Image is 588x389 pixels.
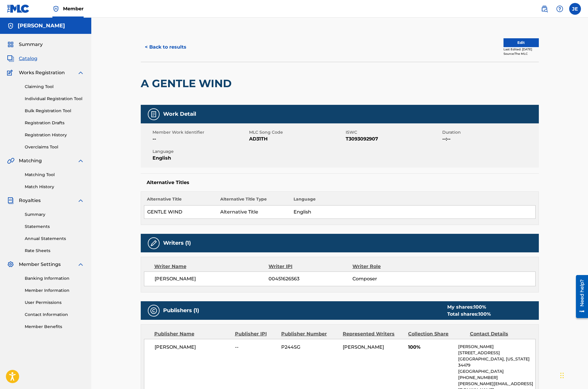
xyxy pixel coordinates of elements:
[408,344,454,351] span: 100%
[154,330,231,337] div: Publisher Name
[442,135,537,143] span: --:--
[352,275,429,282] span: Composer
[19,41,43,48] span: Summary
[77,261,84,268] img: expand
[7,197,14,204] img: Royalties
[442,129,537,135] span: Duration
[447,304,491,311] div: My shares:
[141,40,191,54] button: < Back to results
[572,272,588,321] iframe: Resource Center
[19,261,61,268] span: Member Settings
[150,111,157,118] img: Work Detail
[559,361,588,389] iframe: Chat Widget
[447,311,491,318] div: Total shares:
[269,263,352,270] div: Writer IPI
[7,157,14,164] img: Matching
[291,206,535,219] td: English
[77,197,84,204] img: expand
[281,330,338,337] div: Publisher Number
[343,330,404,337] div: Represented Writers
[150,240,157,247] img: Writers
[25,184,84,190] a: Match History
[541,5,548,12] img: search
[408,330,465,337] div: Collection Share
[458,368,535,375] p: [GEOGRAPHIC_DATA]
[155,275,269,282] span: [PERSON_NAME]
[25,324,84,330] a: Member Benefits
[25,96,84,102] a: Individual Registration Tool
[25,172,84,178] a: Matching Tool
[25,84,84,90] a: Claiming Tool
[141,77,235,90] h2: A GENTLE WIND
[25,299,84,306] a: User Permissions
[343,344,384,350] span: [PERSON_NAME]
[474,304,486,310] span: 100 %
[352,263,429,270] div: Writer Role
[478,311,491,317] span: 100 %
[346,129,441,135] span: ISWC
[25,287,84,294] a: Member Information
[7,55,37,62] a: CatalogCatalog
[7,4,30,13] img: MLC Logo
[144,196,217,206] th: Alternative Title
[503,47,539,52] div: Last Edited: [DATE]
[77,69,84,76] img: expand
[503,38,539,47] button: Edit
[25,275,84,282] a: Banking Information
[163,111,196,117] h5: Work Detail
[539,3,550,15] a: Public Search
[281,344,338,351] span: P244SG
[18,22,65,29] h5: JEFF EARLEY
[235,330,277,337] div: Publisher IPI
[155,344,231,351] span: [PERSON_NAME]
[249,129,344,135] span: MLC Song Code
[19,55,37,62] span: Catalog
[503,52,539,56] div: Source: The MLC
[569,3,581,15] div: User Menu
[25,132,84,138] a: Registration History
[7,41,14,48] img: Summary
[25,108,84,114] a: Bulk Registration Tool
[291,196,535,206] th: Language
[77,157,84,164] img: expand
[163,307,199,314] h5: Publishers (1)
[147,180,533,186] h5: Alternative Titles
[7,41,43,48] a: SummarySummary
[52,5,59,12] img: Top Rightsholder
[25,144,84,150] a: Overclaims Tool
[7,261,14,268] img: Member Settings
[249,135,344,143] span: AD31TH
[25,224,84,230] a: Statements
[7,55,14,62] img: Catalog
[63,5,84,12] span: Member
[25,120,84,126] a: Registration Drafts
[154,263,269,270] div: Writer Name
[25,236,84,242] a: Annual Statements
[150,307,157,314] img: Publishers
[470,330,527,337] div: Contact Details
[7,22,14,29] img: Accounts
[560,367,564,384] div: Drag
[235,344,277,351] span: --
[269,275,352,282] span: 00451626563
[346,135,441,143] span: T3093092907
[19,197,41,204] span: Royalties
[458,375,535,381] p: [PHONE_NUMBER]
[163,240,191,246] h5: Writers (1)
[25,312,84,318] a: Contact Information
[554,3,566,15] div: Help
[153,155,248,162] span: English
[458,356,535,368] p: [GEOGRAPHIC_DATA], [US_STATE] 34479
[217,196,291,206] th: Alternative Title Type
[458,344,535,350] p: [PERSON_NAME]
[458,350,535,356] p: [STREET_ADDRESS]
[7,69,15,76] img: Works Registration
[25,211,84,218] a: Summary
[25,248,84,254] a: Rate Sheets
[144,206,217,219] td: GENTLE WIND
[19,157,42,164] span: Matching
[153,129,248,135] span: Member Work Identifier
